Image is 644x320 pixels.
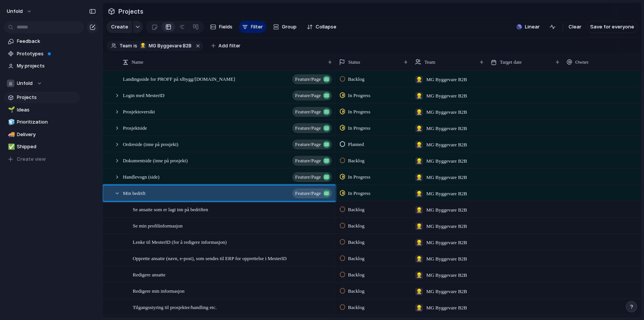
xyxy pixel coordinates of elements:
a: My projects [4,60,80,72]
span: Status [348,58,360,66]
span: MG Byggevare B2B [426,288,467,295]
div: 👷 [415,141,423,149]
a: Projects [4,92,80,103]
div: 👷 [415,190,423,198]
span: MG Byggevare B2B [426,271,467,279]
span: is [134,42,137,49]
button: Linear [514,21,543,33]
span: Backlog [348,287,364,295]
div: 👷 [415,206,423,214]
span: MG Byggevare B2B [426,141,467,149]
span: MG Byggevare B2B [426,92,467,100]
span: MG Byggevare B2B [426,174,467,181]
button: Unfold [4,78,80,89]
span: Tilgangsstyring til prosjekter/handling etc. [133,303,217,311]
span: Unfold [17,80,33,87]
span: My projects [17,62,77,70]
div: 🚚 [8,130,13,139]
span: Backlog [348,75,364,83]
span: In Progress [348,108,371,116]
span: Backlog [348,238,364,246]
a: Prototypes [4,48,80,60]
span: MG Byggevare B2B [426,255,467,263]
span: Prosjektside [123,123,147,132]
span: Min bedrift [123,188,146,197]
span: Handlevogn (side) [123,172,159,181]
button: Create view [4,154,80,165]
span: Filter [251,23,263,31]
span: Team [119,42,132,49]
span: Feature/page [295,74,321,85]
span: Ideas [17,106,77,114]
span: Backlog [348,222,364,230]
span: Linear [525,23,540,31]
span: Opprette ansatte (navn, e-post), som sendes til ERP for opprettelse i MesterID [133,254,287,262]
div: 👷 [415,239,423,246]
span: Delivery [17,131,77,138]
div: 👷 [415,92,423,100]
span: In Progress [348,124,371,132]
button: Feature/page [292,140,332,149]
span: MG Byggevare B2B [426,239,467,246]
div: 👷 [415,223,423,230]
div: 👷 [415,174,423,181]
button: Feature/page [292,156,332,166]
span: Feature/page [295,123,321,133]
button: Filter [239,21,266,33]
button: Feature/page [292,91,332,100]
button: 🚚 [7,131,14,138]
span: Prioritization [17,118,77,126]
span: Redigere min informasjon [133,286,184,295]
span: Feature/page [295,155,321,166]
span: Dokumentside (inne på prosjekt) [123,156,188,165]
div: 🌱Ideas [4,104,80,116]
span: Feature/page [295,90,321,101]
span: Fields [219,23,233,31]
span: Shipped [17,143,77,151]
div: 👷 [415,255,423,263]
span: Feature/page [295,107,321,117]
span: In Progress [348,190,371,197]
span: Planned [348,141,364,148]
button: Feature/page [292,188,332,198]
span: Backlog [348,255,364,262]
span: Redigere ansatte [133,270,165,279]
button: Save for everyone [587,21,638,33]
span: Backlog [348,304,364,311]
div: 👷 [415,304,423,312]
div: 👷 [140,43,146,49]
span: MG Byggevare B2B [426,190,467,198]
span: Projects [117,5,145,18]
div: 👷 [415,76,423,83]
span: Projects [17,94,77,101]
span: Prosjektoversikt [123,107,155,116]
button: Feature/page [292,107,332,117]
span: Owner [575,58,589,66]
a: 🧊Prioritization [4,116,80,128]
span: Save for everyone [590,23,634,31]
button: is [132,42,139,50]
button: Add filter [207,41,245,51]
span: Collapse [316,23,337,31]
div: ✅Shipped [4,141,80,152]
button: Clear [565,21,584,33]
button: Create [107,21,132,33]
button: Group [269,21,301,33]
span: Name [132,58,143,66]
button: Feature/page [292,123,332,133]
span: Backlog [348,206,364,213]
span: MG Byggevare B2B [426,206,467,214]
span: Create view [17,155,46,163]
span: Prototypes [17,50,77,58]
div: 🧊 [8,118,13,127]
span: MG Byggevare B2B [426,157,467,165]
a: 🚚Delivery [4,129,80,140]
button: 🌱 [7,106,14,114]
span: MG Byggevare B2B [426,223,467,230]
span: In Progress [348,92,371,99]
span: Backlog [348,157,364,165]
div: 👷 [415,271,423,279]
span: Feature/page [295,172,321,182]
div: 👷 [415,157,423,165]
